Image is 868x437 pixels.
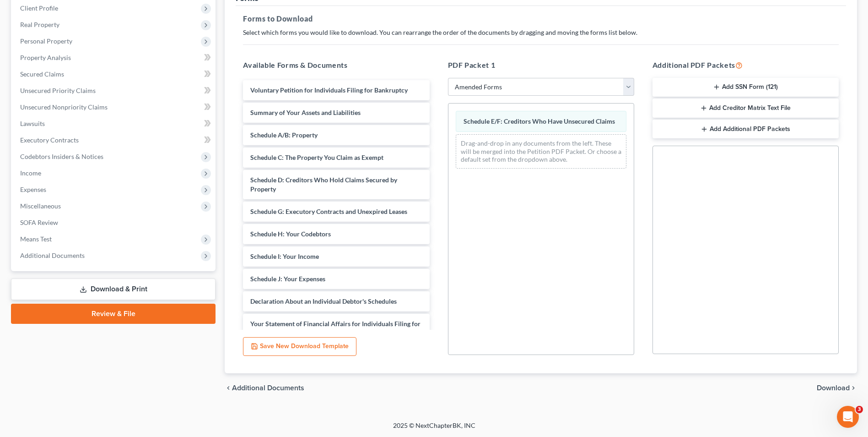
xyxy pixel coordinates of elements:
[250,208,407,215] span: Schedule G: Executory Contracts and Unexpired Leases
[448,60,634,71] h5: PDF Packet 1
[13,132,216,148] a: Executory Contracts
[13,49,216,66] a: Property Analysis
[456,134,626,169] div: Drag-and-drop in any documents from the left. These will be merged into the Petition PDF Packet. ...
[817,384,857,392] button: Download chevron_right
[232,384,304,392] span: Additional Documents
[20,153,103,160] span: Codebtors Insiders & Notices
[250,252,319,260] span: Schedule I: Your Income
[20,120,45,127] span: Lawsuits
[850,384,857,392] i: chevron_right
[243,13,839,24] h5: Forms to Download
[250,297,397,305] span: Declaration About an Individual Debtor's Schedules
[20,202,61,210] span: Miscellaneous
[20,235,52,243] span: Means Test
[20,37,72,45] span: Personal Property
[20,136,79,144] span: Executory Contracts
[243,28,839,37] p: Select which forms you would like to download. You can rearrange the order of the documents by dr...
[250,109,361,116] span: Summary of Your Assets and Liabilities
[856,406,863,413] span: 3
[250,176,397,193] span: Schedule D: Creditors Who Hold Claims Secured by Property
[250,86,408,94] span: Voluntary Petition for Individuals Filing for Bankruptcy
[243,337,356,356] button: Save New Download Template
[11,279,216,300] a: Download & Print
[464,117,615,125] span: Schedule E/F: Creditors Who Have Unsecured Claims
[13,115,216,132] a: Lawsuits
[13,82,216,99] a: Unsecured Priority Claims
[20,251,85,259] span: Additional Documents
[20,103,108,111] span: Unsecured Nonpriority Claims
[250,153,383,161] span: Schedule C: The Property You Claim as Exempt
[20,87,96,94] span: Unsecured Priority Claims
[13,99,216,115] a: Unsecured Nonpriority Claims
[20,169,41,177] span: Income
[817,384,850,392] span: Download
[250,131,318,139] span: Schedule A/B: Property
[243,60,429,71] h5: Available Forms & Documents
[652,78,839,97] button: Add SSN Form (121)
[20,70,64,78] span: Secured Claims
[652,120,839,139] button: Add Additional PDF Packets
[652,60,839,71] h5: Additional PDF Packets
[13,66,216,82] a: Secured Claims
[20,186,46,193] span: Expenses
[20,54,71,61] span: Property Analysis
[837,406,859,428] iframe: Intercom live chat
[11,304,216,324] a: Review & File
[652,98,839,118] button: Add Creditor Matrix Text File
[13,214,216,231] a: SOFA Review
[250,230,331,238] span: Schedule H: Your Codebtors
[225,384,304,392] a: chevron_left Additional Documents
[225,384,232,392] i: chevron_left
[20,21,59,28] span: Real Property
[20,218,58,226] span: SOFA Review
[20,4,58,12] span: Client Profile
[250,275,325,283] span: Schedule J: Your Expenses
[250,320,421,337] span: Your Statement of Financial Affairs for Individuals Filing for Bankruptcy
